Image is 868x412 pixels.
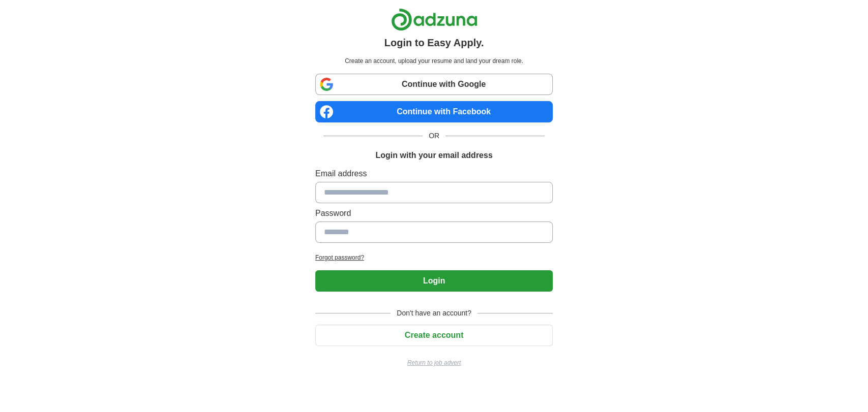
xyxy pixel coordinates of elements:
h1: Login to Easy Apply. [384,35,484,50]
span: Don't have an account? [391,308,477,319]
img: Adzuna logo [391,8,477,31]
label: Email address [315,168,553,180]
a: Continue with Facebook [315,101,553,122]
a: Continue with Google [315,74,553,95]
button: Login [315,270,553,292]
span: OR [423,131,445,141]
a: Create account [315,331,553,339]
button: Create account [315,325,553,346]
label: Password [315,207,553,219]
a: Return to job advert [315,358,553,367]
h1: Login with your email address [375,149,492,162]
p: Create an account, upload your resume and land your dream role. [317,56,551,66]
a: Forgot password? [315,253,553,262]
